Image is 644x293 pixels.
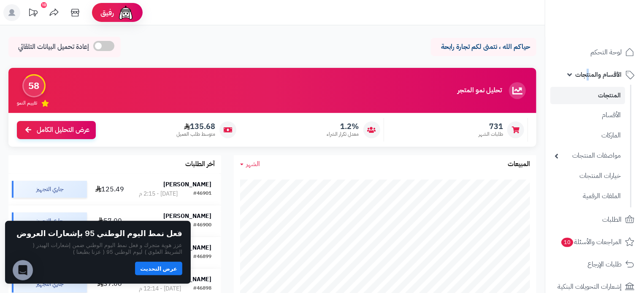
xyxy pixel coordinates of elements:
[550,147,625,165] a: مواصفات المنتجات
[18,42,89,52] span: إعادة تحميل البيانات التلقائي
[437,42,530,52] p: حياكم الله ، نتمنى لكم تجارة رابحة
[550,126,625,145] a: الماركات
[139,285,181,293] div: [DATE] - 12:14 م
[550,42,639,62] a: لوحة التحكم
[575,69,622,81] span: الأقسام والمنتجات
[17,99,37,107] span: تقييم النمو
[193,253,211,261] div: #46899
[93,50,142,55] div: Keywords by Traffic
[590,46,622,58] span: لوحة التحكم
[24,13,41,20] div: v 4.0.25
[479,122,503,131] span: 731
[139,190,178,198] div: [DATE] - 2:15 م
[176,122,215,131] span: 135.68
[560,236,622,248] span: المراجعات والأسئلة
[163,180,211,189] strong: [PERSON_NAME]
[327,131,359,138] span: معدل تكرار الشراء
[14,242,182,255] p: عزز هوية متجرك و فعل نمط اليوم الوطني ضمن إشعارات الهيدر ( الشريط العلوي ) ليوم الوطني 95 ( عزنا ...
[550,187,625,205] a: الملفات الرقمية
[185,161,215,168] h3: آخر الطلبات
[13,260,33,280] div: Open Intercom Messenger
[41,2,47,8] div: 10
[327,122,359,131] span: 1.2%
[14,22,20,29] img: website_grey.svg
[550,254,639,274] a: طلبات الإرجاع
[193,285,211,293] div: #46898
[193,190,211,198] div: #46901
[22,4,43,23] a: تحديثات المنصة
[550,210,639,230] a: الطلبات
[17,121,96,139] a: عرض التحليل الكامل
[14,13,20,20] img: logo_orange.svg
[135,262,182,275] button: عرض التحديث
[587,258,622,270] span: طلبات الإرجاع
[16,229,182,238] h2: فعل نمط اليوم الوطني 95 بإشعارات العروض
[550,106,625,124] a: الأقسام
[32,50,76,55] div: Domain Overview
[193,221,211,230] div: #46900
[457,87,502,94] h3: تحليل نمو المتجر
[550,87,625,104] a: المنتجات
[90,174,129,205] td: 125.49
[602,214,622,226] span: الطلبات
[550,167,625,185] a: خيارات المنتجات
[84,49,91,56] img: tab_keywords_by_traffic_grey.svg
[90,205,129,237] td: 57.00
[246,159,260,169] span: الشهر
[479,131,503,138] span: طلبات الشهر
[12,276,87,293] div: جاري التجهيز
[117,4,134,21] img: ai-face.png
[100,8,114,18] span: رفيق
[240,159,260,169] a: الشهر
[557,281,622,293] span: إشعارات التحويلات البنكية
[550,232,639,252] a: المراجعات والأسئلة10
[37,125,89,135] span: عرض التحليل الكامل
[22,22,93,29] div: Domain: [DOMAIN_NAME]
[23,49,30,56] img: tab_domain_overview_orange.svg
[12,212,87,229] div: جاري التجهيز
[561,238,573,247] span: 10
[163,212,211,220] strong: [PERSON_NAME]
[508,161,530,168] h3: المبيعات
[12,181,87,198] div: جاري التجهيز
[176,131,215,138] span: متوسط طلب العميل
